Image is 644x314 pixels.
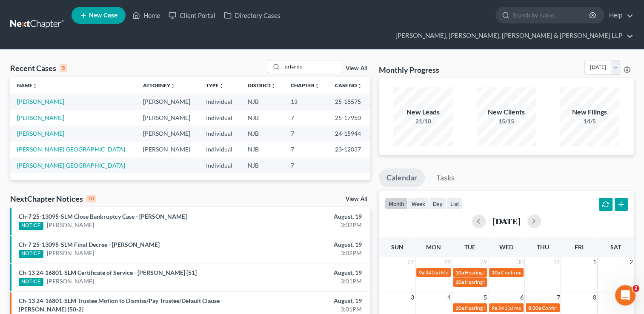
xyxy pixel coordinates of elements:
td: Individual [199,142,240,157]
a: [PERSON_NAME] [17,130,64,137]
a: Home [128,8,164,23]
a: Districtunfold_more [248,82,276,88]
span: 9a [492,305,497,311]
a: [PERSON_NAME] [17,114,64,121]
a: [PERSON_NAME][GEOGRAPHIC_DATA] [17,146,125,153]
h3: Monthly Progress [379,65,439,75]
a: Help [605,8,633,23]
span: 30 [516,257,524,267]
td: Individual [199,126,240,141]
td: NJB [241,142,284,157]
a: View All [346,196,367,202]
button: month [385,198,408,209]
td: [PERSON_NAME] [136,94,199,109]
td: [PERSON_NAME] [136,126,199,141]
span: 2 [633,285,639,292]
span: Mon [426,243,441,251]
span: Sun [391,243,404,251]
span: 10a [455,279,464,285]
button: week [408,198,429,209]
span: Hearing for [PERSON_NAME] [465,279,531,285]
div: NOTICE [19,278,43,286]
span: 29 [479,257,488,267]
button: list [447,198,463,209]
a: [PERSON_NAME] [47,221,94,229]
span: Hearing for [PERSON_NAME] [465,269,531,276]
a: Nameunfold_more [17,82,37,88]
span: 5 [483,292,488,303]
span: Confirmation hearing for [PERSON_NAME] [542,305,638,311]
div: New Leads [393,107,453,117]
a: Tasks [429,168,462,187]
a: View All [346,66,367,71]
div: NOTICE [19,222,43,230]
a: Calendar [379,168,425,187]
span: 6 [519,292,524,303]
div: 5 [60,64,67,72]
div: NextChapter Notices [10,194,96,204]
td: [PERSON_NAME] [136,110,199,126]
span: 10a [455,305,464,311]
a: Chapterunfold_more [291,82,320,88]
span: 9a [419,269,424,276]
div: New Clients [477,107,536,117]
span: 27 [406,257,415,267]
a: Directory Cases [220,8,285,23]
td: [PERSON_NAME] [136,142,199,157]
div: 3:02PM [253,249,362,257]
div: 14/5 [560,117,619,126]
iframe: Intercom live chat [615,285,635,305]
div: 3:02PM [253,221,362,229]
span: Confirmation hearing for [PERSON_NAME] [501,269,598,276]
span: 31 [552,257,561,267]
a: Ch-7 25-13095-SLM Final Decree - [PERSON_NAME] [19,241,160,248]
i: unfold_more [271,83,276,88]
td: 25-18575 [328,94,370,109]
span: 10a [492,269,500,276]
i: unfold_more [170,83,175,88]
span: 4 [447,292,452,303]
span: Sat [610,243,621,251]
a: [PERSON_NAME][GEOGRAPHIC_DATA] [17,162,125,169]
div: 10 [86,195,96,203]
div: August, 19 [253,212,362,221]
div: New Filings [560,107,619,117]
span: 1 [592,257,597,267]
a: [PERSON_NAME] [47,277,94,285]
a: [PERSON_NAME] [47,249,94,257]
span: Wed [499,243,513,251]
td: NJB [241,126,284,141]
td: 13 [284,94,328,109]
span: 341(a) meeting for [PERSON_NAME] & [PERSON_NAME] [498,305,625,311]
td: 25-17950 [328,110,370,126]
td: 7 [284,157,328,173]
button: day [429,198,447,209]
input: Search by name... [282,60,342,73]
a: [PERSON_NAME], [PERSON_NAME], [PERSON_NAME] & [PERSON_NAME] LLP [391,28,633,43]
div: August, 19 [253,297,362,305]
td: NJB [241,110,284,126]
td: 7 [284,110,328,126]
input: Search by name... [512,7,590,23]
span: 2 [629,257,634,267]
a: [PERSON_NAME] [17,98,64,105]
td: 23-12037 [328,142,370,157]
span: 7 [555,292,561,303]
td: 7 [284,126,328,141]
a: Client Portal [164,8,220,23]
i: unfold_more [315,83,320,88]
a: Ch-7 25-13095-SLM Close Bankruptcy Case - [PERSON_NAME] [19,213,187,220]
a: Attorneyunfold_more [143,82,175,88]
span: 3 [410,292,415,303]
div: August, 19 [253,268,362,277]
td: NJB [241,157,284,173]
span: 28 [443,257,452,267]
span: Hearing for [PERSON_NAME] [465,305,531,311]
span: 8:30a [528,305,541,311]
td: Individual [199,110,240,126]
i: unfold_more [357,83,362,88]
div: NOTICE [19,250,43,258]
div: 21/10 [393,117,453,126]
td: Individual [199,157,240,173]
div: Recent Cases [10,63,67,73]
